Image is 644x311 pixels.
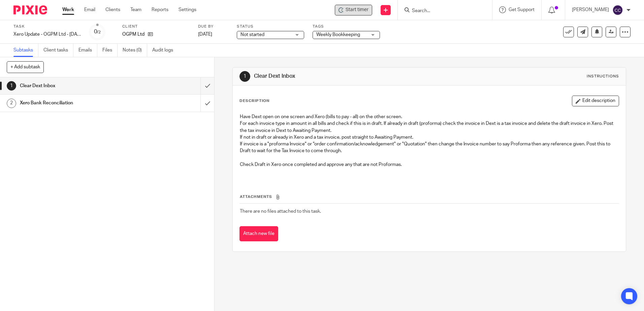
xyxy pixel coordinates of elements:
div: 0 [94,28,101,36]
h1: Clear Dext Inbox [20,81,136,91]
p: If not in draft or already in Xero and a tax invoice, post straight to Awaiting Payment. [240,134,618,141]
small: /2 [97,30,101,34]
label: Status [237,24,304,29]
a: Reports [152,6,168,13]
div: Xero Update - OGPM Ltd - [DATE] [13,31,81,38]
a: Files [102,44,118,57]
div: Xero Update - OGPM Ltd - Tuesday [13,31,81,38]
h1: Clear Dext Inbox [254,73,444,80]
p: Description [239,98,269,104]
h1: Xero Bank Reconciliation [20,98,136,108]
span: There are no files attached to this task. [240,209,321,214]
button: Attach new file [239,226,278,241]
a: Subtasks [13,44,38,57]
img: Pixie [13,5,47,14]
div: OGPM Ltd - Xero Update - OGPM Ltd - Tuesday [335,5,372,15]
label: Client [122,24,190,29]
div: 1 [7,81,16,91]
a: Work [62,6,74,13]
p: If invoice is a "proforma Invoice" or "order confirmation/acknowledgement" or "Quotation" then ch... [240,141,618,154]
p: [PERSON_NAME] [572,6,609,13]
span: Get Support [509,7,535,12]
div: 2 [7,99,16,108]
div: 1 [239,71,250,82]
a: Emails [78,44,97,57]
a: Client tasks [43,44,73,57]
label: Task [13,24,81,29]
a: Notes (0) [123,44,147,57]
p: For each invoice type in amount in all bills and check if this is in draft. If already in draft (... [240,120,618,134]
span: [DATE] [198,32,212,37]
span: Start timer [346,6,368,13]
span: Attachments [240,195,272,199]
a: Email [84,6,95,13]
span: Weekly Bookkeeping [316,32,360,37]
p: Have Dext open on one screen and Xero (bills to pay - all) on the other screen. [240,113,618,120]
p: Check Draft in Xero once completed and approve any that are not Proformas. [240,161,618,168]
input: Search [411,8,472,14]
img: svg%3E [612,5,623,15]
div: Instructions [587,74,619,79]
a: Clients [105,6,120,13]
span: Not started [240,32,264,37]
a: Team [130,6,141,13]
label: Tags [313,24,380,29]
button: + Add subtask [7,61,44,73]
a: Settings [179,6,196,13]
p: OGPM Ltd [122,31,144,38]
button: Edit description [572,96,619,106]
label: Due by [198,24,228,29]
a: Audit logs [152,44,178,57]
